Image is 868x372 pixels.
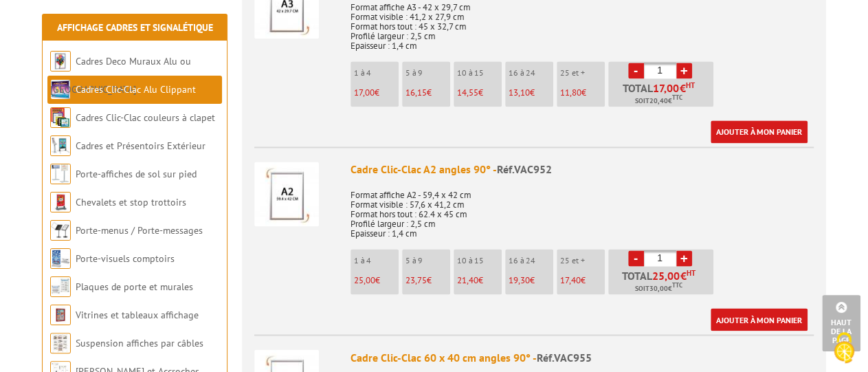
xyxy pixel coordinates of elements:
span: 30,00 [649,283,668,294]
a: Cadres Clic-Clac couleurs à clapet [76,111,215,124]
span: 14,55 [457,87,478,98]
span: € [680,270,687,281]
a: Porte-menus / Porte-messages [76,224,203,237]
button: Cookies (fenêtre modale) [820,325,868,372]
p: € [354,276,399,285]
p: € [560,276,605,285]
span: € [680,83,686,94]
span: 23,75 [405,274,427,286]
span: 20,40 [649,96,668,107]
img: Cadre Clic-Clac A2 angles 90° [254,162,319,226]
p: € [457,276,502,285]
a: Porte-visuels comptoirs [76,252,175,265]
span: Soit € [635,96,682,107]
div: Cadre Clic-Clac A2 angles 90° - [350,162,814,177]
a: Affichage Cadres et Signalétique [57,21,213,34]
p: 1 à 4 [354,68,399,78]
p: Format affiche A2 - 59,4 x 42 cm Format visible : 57,6 x 41,2 cm Format hors tout : 62.4 x 45 cm ... [350,181,814,239]
img: Chevalets et stop trottoirs [50,192,71,212]
a: - [628,250,644,266]
p: 16 à 24 [509,256,553,265]
img: Cookies (fenêtre modale) [827,331,861,365]
a: Haut de la page [822,295,860,351]
sup: HT [686,80,695,90]
a: Cadres Clic-Clac Alu Clippant [76,83,196,96]
p: Total [612,83,713,107]
p: € [405,276,450,285]
p: 5 à 9 [405,68,450,78]
img: Plaques de porte et murales [50,276,71,297]
span: Réf.VAC955 [537,350,592,364]
span: 17,00 [354,87,375,98]
sup: HT [687,268,695,278]
span: 11,80 [560,87,581,98]
p: € [405,88,450,98]
a: Vitrines et tableaux affichage [76,309,199,321]
p: € [354,88,399,98]
a: Ajouter à mon panier [711,308,808,331]
a: Ajouter à mon panier [711,120,808,143]
img: Vitrines et tableaux affichage [50,305,71,325]
a: - [628,63,644,78]
img: Porte-menus / Porte-messages [50,220,71,241]
img: Cadres et Présentoirs Extérieur [50,135,71,156]
p: € [509,276,553,285]
a: Suspension affiches par câbles [76,337,203,349]
p: 10 à 15 [457,256,502,265]
p: 16 à 24 [509,68,553,78]
a: Chevalets et stop trottoirs [76,196,186,208]
p: € [560,88,605,98]
span: 21,40 [457,274,478,286]
img: Porte-visuels comptoirs [50,248,71,269]
p: 1 à 4 [354,256,399,265]
p: Total [612,270,713,294]
a: + [676,63,692,78]
img: Cadres Clic-Clac couleurs à clapet [50,107,71,128]
span: 13,10 [509,87,530,98]
a: Cadres Deco Muraux Alu ou [GEOGRAPHIC_DATA] [50,55,191,96]
p: € [509,88,553,98]
p: € [457,88,502,98]
a: Plaques de porte et murales [76,281,193,293]
img: Suspension affiches par câbles [50,333,71,353]
span: 16,15 [405,87,427,98]
img: Cadres Deco Muraux Alu ou Bois [50,51,71,72]
span: 25,00 [354,274,375,286]
span: 17,40 [560,274,581,286]
span: Soit € [635,283,682,294]
span: Réf.VAC952 [497,162,552,176]
p: 10 à 15 [457,68,502,78]
a: Porte-affiches de sol sur pied [76,168,197,180]
sup: TTC [672,281,682,289]
sup: TTC [672,94,682,101]
a: + [676,250,692,266]
span: 19,30 [509,274,530,286]
span: 25,00 [652,270,680,281]
span: 17,00 [653,83,680,94]
div: Cadre Clic-Clac 60 x 40 cm angles 90° - [350,349,814,365]
p: 25 et + [560,256,605,265]
p: 25 et + [560,68,605,78]
img: Porte-affiches de sol sur pied [50,164,71,184]
a: Cadres et Présentoirs Extérieur [76,140,205,152]
p: 5 à 9 [405,256,450,265]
